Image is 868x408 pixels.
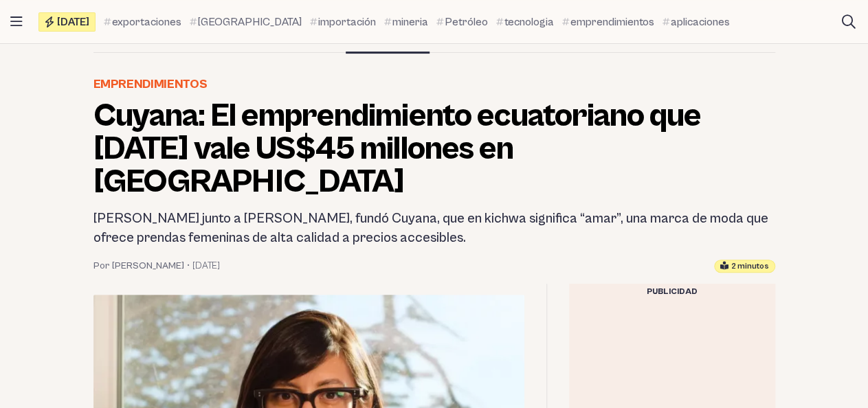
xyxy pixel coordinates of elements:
a: Petróleo [436,14,488,30]
span: Petróleo [445,14,488,30]
span: emprendimientos [570,14,654,30]
span: importación [318,14,376,30]
span: tecnologia [504,14,554,30]
span: • [187,259,190,273]
span: aplicaciones [671,14,730,30]
a: exportaciones [104,14,181,30]
a: mineria [384,14,428,30]
a: tecnologia [496,14,554,30]
span: mineria [392,14,428,30]
a: [GEOGRAPHIC_DATA] [190,14,302,30]
span: [GEOGRAPHIC_DATA] [198,14,302,30]
span: exportaciones [112,14,181,30]
span: [DATE] [57,16,89,27]
a: emprendimientos [562,14,654,30]
a: Por [PERSON_NAME] [93,259,184,273]
a: Emprendimientos [93,75,208,94]
a: importación [310,14,376,30]
h1: Cuyana: El emprendimiento ecuatoriano que [DATE] vale US$45 millones en [GEOGRAPHIC_DATA] [93,100,775,199]
h2: [PERSON_NAME] junto a [PERSON_NAME], fundó Cuyana, que en kichwa significa “amar”, una marca de m... [93,209,775,248]
time: 27 noviembre, 2023 12:09 [192,259,220,273]
div: Tiempo estimado de lectura: 2 minutos [714,260,775,273]
div: Publicidad [569,284,775,300]
a: aplicaciones [663,14,730,30]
